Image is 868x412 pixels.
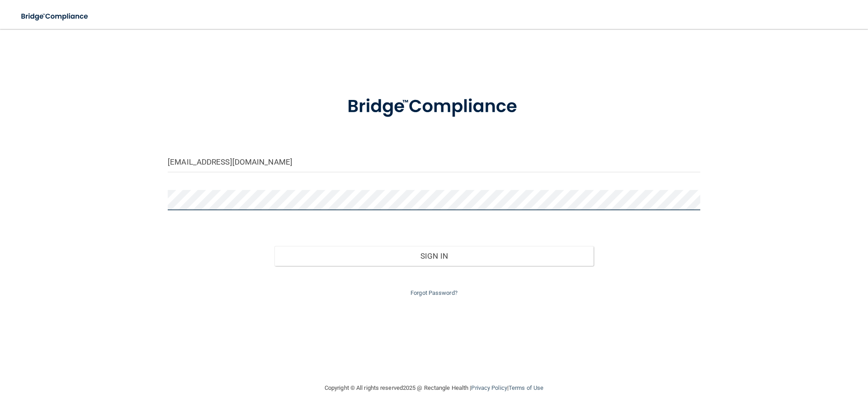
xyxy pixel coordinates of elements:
[14,7,97,26] img: bridge_compliance_login_screen.278c3ca4.svg
[274,246,594,266] button: Sign In
[712,348,857,384] iframe: Drift Widget Chat Controller
[471,384,507,391] a: Privacy Policy
[509,384,543,391] a: Terms of Use
[269,374,599,403] div: Copyright © All rights reserved 2025 @ Rectangle Health | |
[329,83,539,130] img: bridge_compliance_login_screen.278c3ca4.svg
[410,289,458,296] a: Forgot Password?
[168,152,700,172] input: Email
